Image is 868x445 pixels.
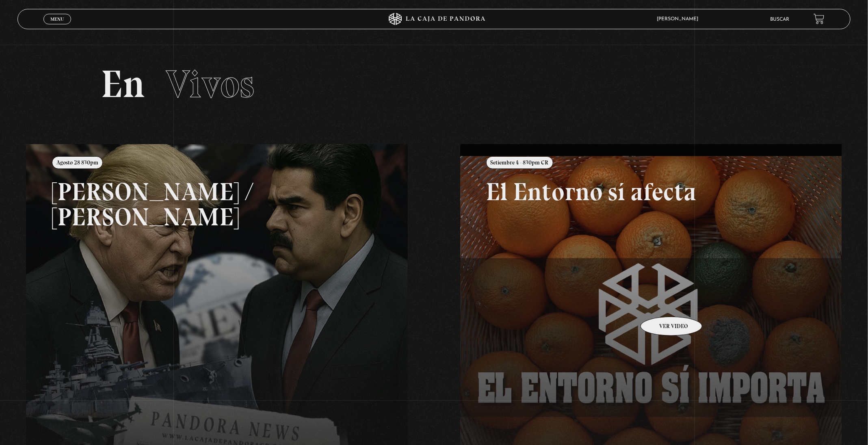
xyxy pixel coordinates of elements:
[48,24,67,29] span: Cerrar
[770,17,789,22] a: Buscar
[653,17,707,22] span: [PERSON_NAME]
[50,17,64,22] span: Menu
[166,61,254,107] span: Vivos
[101,65,767,104] h2: En
[814,13,825,24] a: View your shopping cart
